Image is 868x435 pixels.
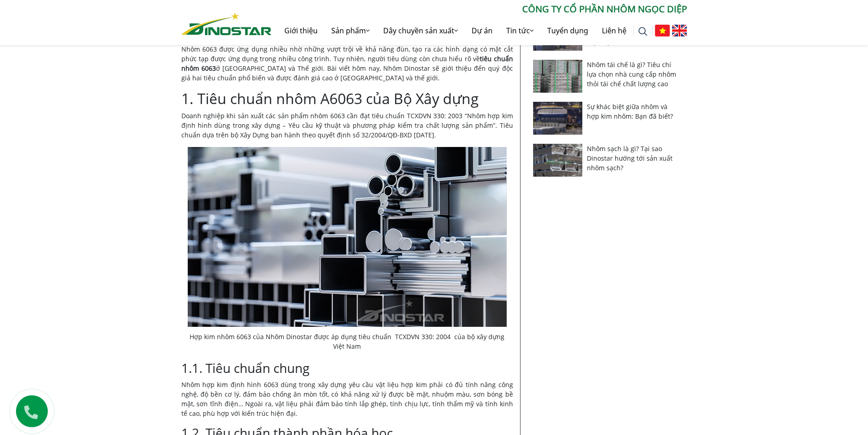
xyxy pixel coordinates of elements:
[181,54,513,73] strong: tiêu chuẩn nhôm 6063
[324,16,376,45] a: Sản phẩm
[587,60,676,88] a: Nhôm tái chế là gì? Tiêu chí lựa chọn nhà cung cấp nhôm thỏi tái chế chất lượng cao
[181,380,513,418] p: Nhôm hợp kim định hình 6063 dùng trong xây dựng yêu cầu vật liệu hợp kim phải có đủ tính năng côn...
[595,16,633,45] a: Liên hệ
[376,16,465,45] a: Dây chuyền sản xuất
[181,12,272,35] img: Nhôm Dinostar
[181,44,513,83] p: Nhôm 6063 được ứng dụng nhiều nhờ những vượt trội về khả năng đùn, tạo ra các hình dạng có mặt cắ...
[181,111,513,140] p: Doanh nghiệp khi sản xuất các sản phẩm nhôm 6063 cần đạt tiêu chuẩn TCXDVN 330: 2003 “Nhôm hợp ki...
[587,102,673,121] a: Sự khác biệt giữa nhôm và hợp kim nhôm: Bạn đã biết?
[181,90,513,107] h2: 1. Tiêu chuẩn nhôm A6063 của Bộ Xây dựng
[181,361,513,376] h3: 1.1. Tiêu chuẩn chung
[277,16,324,45] a: Giới thiệu
[499,16,540,45] a: Tin tức
[533,102,583,135] img: Sự khác biệt giữa nhôm và hợp kim nhôm: Bạn đã biết?
[533,60,583,93] img: Nhôm tái chế là gì? Tiêu chí lựa chọn nhà cung cấp nhôm thỏi tái chế chất lượng cao
[188,147,507,327] img: Hợp kim nhôm 6063 của Nhôm Dinostar được áp dụng tiêu chuẩn TCXDVN 330: 2004
[587,144,673,172] a: Nhôm sạch là gì? Tại sao Dinostar hướng tới sản xuất nhôm sạch?
[655,25,670,37] img: Tiếng Việt
[638,27,647,36] img: search
[540,16,595,45] a: Tuyển dụng
[672,25,687,37] img: English
[272,2,687,16] p: CÔNG TY CỔ PHẦN NHÔM NGỌC DIỆP
[465,16,499,45] a: Dự án
[533,144,583,177] img: Nhôm sạch là gì? Tại sao Dinostar hướng tới sản xuất nhôm sạch?
[188,332,507,351] figcaption: Hợp kim nhôm 6063 của Nhôm Dinostar được áp dụng tiêu chuẩn TCXDVN 330: 2004 của bộ xây dựng Việt...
